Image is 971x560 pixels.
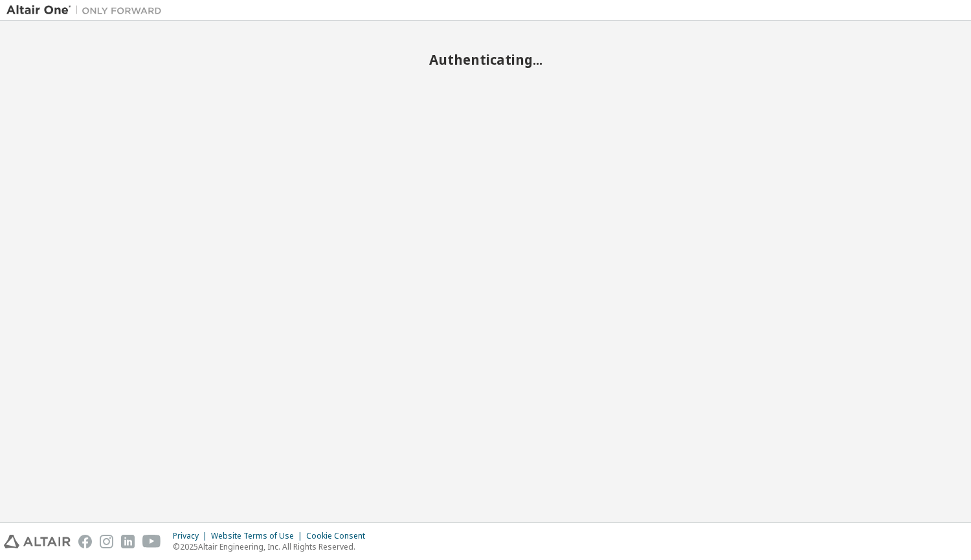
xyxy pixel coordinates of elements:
img: youtube.svg [142,535,161,548]
p: © 2025 Altair Engineering, Inc. All Rights Reserved. [173,541,373,552]
div: Privacy [173,531,211,541]
img: altair_logo.svg [4,535,71,548]
div: Website Terms of Use [211,531,306,541]
div: Cookie Consent [306,531,373,541]
img: facebook.svg [78,535,92,548]
img: instagram.svg [100,535,113,548]
h2: Authenticating... [6,51,965,68]
img: linkedin.svg [121,535,135,548]
img: Altair One [6,4,168,17]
